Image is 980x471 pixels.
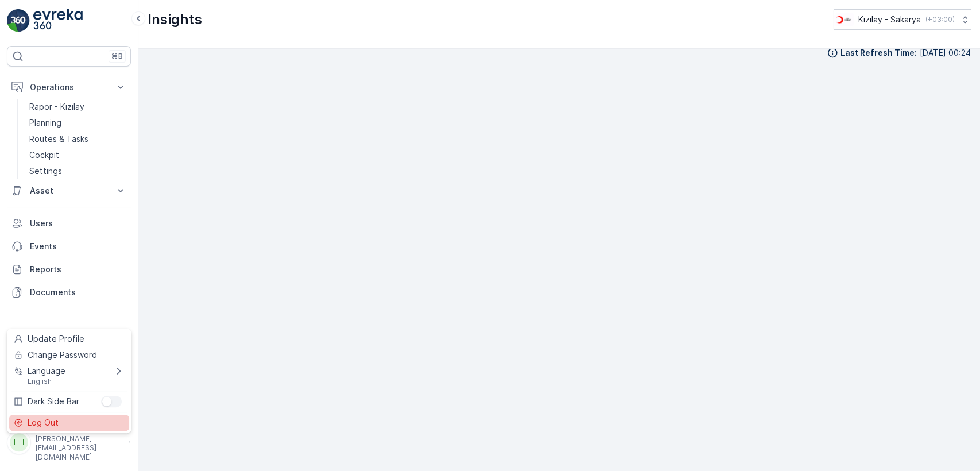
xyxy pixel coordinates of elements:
div: HH [10,433,28,451]
p: Events [30,241,126,252]
span: Change Password [28,349,97,361]
button: HH[PERSON_NAME].vural[PERSON_NAME][EMAIL_ADDRESS][DOMAIN_NAME] [7,423,131,462]
p: Documents [30,287,126,298]
p: Last Refresh Time : [840,47,917,59]
button: Operations [7,76,131,99]
p: Users [30,218,126,229]
img: logo [7,9,30,32]
span: Update Profile [28,333,84,345]
p: ( +03:00 ) [925,15,955,24]
button: Kızılay - Sakarya(+03:00) [834,9,971,30]
p: [DATE] 00:24 [920,47,971,59]
a: Documents [7,281,131,304]
p: Routes & Tasks [29,133,88,145]
p: ⌘B [111,52,123,61]
span: Language [28,365,65,377]
p: Cockpit [29,149,59,161]
button: Asset [7,179,131,202]
p: Reports [30,264,126,275]
ul: Menu [7,329,131,433]
p: [PERSON_NAME][EMAIL_ADDRESS][DOMAIN_NAME] [36,434,123,462]
span: Log Out [28,417,59,428]
span: Dark Side Bar [28,396,79,407]
img: k%C4%B1z%C4%B1lay_DTAvauz.png [834,13,854,26]
a: Cockpit [25,147,131,163]
a: Users [7,212,131,235]
a: Planning [25,115,131,131]
span: English [28,377,65,386]
p: Operations [30,82,108,93]
a: Reports [7,258,131,281]
a: Rapor - Kızılay [25,99,131,115]
p: Insights [148,10,202,29]
p: Rapor - Kızılay [29,101,84,113]
a: Routes & Tasks [25,131,131,147]
a: Settings [25,163,131,179]
a: Events [7,235,131,258]
p: Settings [29,165,62,177]
p: Kızılay - Sakarya [858,14,921,25]
img: logo_light-DOdMpM7g.png [33,9,83,32]
p: Asset [30,185,108,196]
p: Planning [29,117,61,129]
